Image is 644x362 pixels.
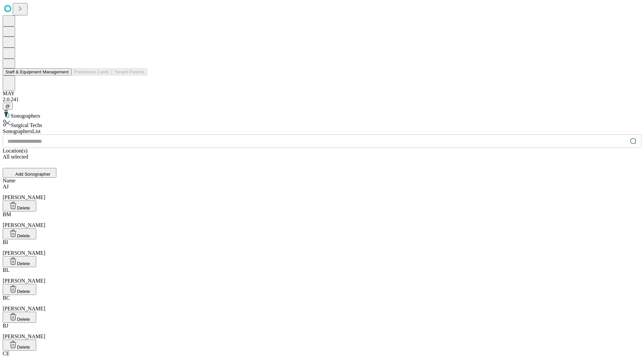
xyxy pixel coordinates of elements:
[3,323,8,328] span: BJ
[3,256,36,267] button: Delete
[3,212,641,228] div: [PERSON_NAME]
[112,68,147,75] button: Tenant Params
[3,168,56,178] button: Add Sonographer
[3,128,641,134] div: Sonographers List
[3,295,10,301] span: BC
[3,267,641,284] div: [PERSON_NAME]
[17,317,30,322] span: Delete
[3,295,641,312] div: [PERSON_NAME]
[17,261,30,266] span: Delete
[15,172,50,177] span: Add Sonographer
[3,312,36,323] button: Delete
[71,68,112,75] button: Preference Cards
[3,119,641,128] div: Surgical Techs
[17,233,30,238] span: Delete
[3,239,641,256] div: [PERSON_NAME]
[3,110,641,119] div: Sonographers
[3,154,641,160] div: All selected
[17,205,30,210] span: Delete
[3,97,641,103] div: 2.0.241
[3,200,36,212] button: Delete
[17,345,30,350] span: Delete
[3,103,13,110] button: @
[3,184,9,189] span: AJ
[3,178,641,184] div: Name
[17,289,30,294] span: Delete
[3,340,36,351] button: Delete
[3,184,641,200] div: [PERSON_NAME]
[3,148,28,154] span: Location(s)
[3,212,11,217] span: BM
[3,228,36,239] button: Delete
[5,104,10,109] span: @
[3,239,8,245] span: BI
[3,351,9,356] span: CE
[3,323,641,340] div: [PERSON_NAME]
[3,68,71,75] button: Staff & Equipment Management
[3,267,9,273] span: BL
[3,284,36,295] button: Delete
[3,90,641,97] div: MAY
